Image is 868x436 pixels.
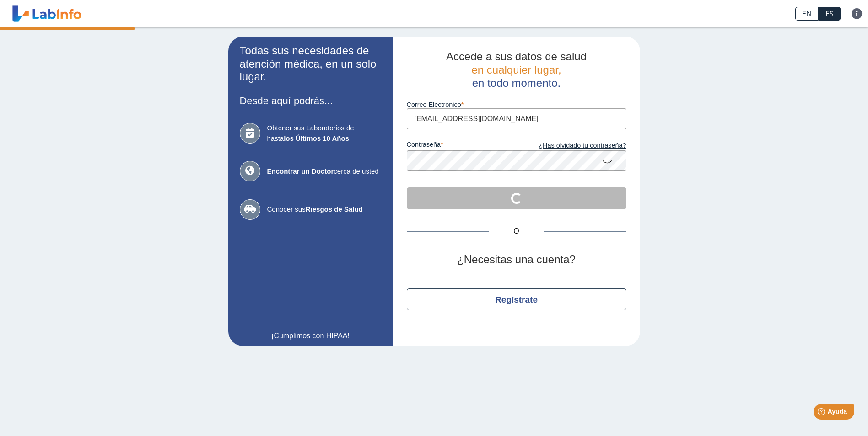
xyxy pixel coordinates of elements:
span: Accede a sus datos de salud [446,50,587,63]
h2: ¿Necesitas una cuenta? [407,253,626,266]
a: ¡Cumplimos con HIPAA! [240,330,382,341]
a: EN [795,7,819,21]
span: cerca de usted [267,166,382,177]
span: en todo momento. [472,77,561,89]
iframe: Help widget launcher [787,400,858,426]
label: Correo Electronico [407,101,626,108]
button: Regístrate [407,288,626,310]
b: Riesgos de Salud [306,205,363,213]
span: Obtener sus Laboratorios de hasta [267,123,382,144]
h2: Todas sus necesidades de atención médica, en un solo lugar. [240,44,382,84]
b: Encontrar un Doctor [267,167,334,175]
a: ES [819,7,841,21]
span: O [489,226,544,237]
span: Conocer sus [267,204,382,215]
b: los Últimos 10 Años [284,134,349,142]
a: ¿Has olvidado tu contraseña? [517,141,626,151]
label: contraseña [407,141,517,151]
h3: Desde aquí podrás... [240,95,382,106]
span: en cualquier lugar, [471,64,561,76]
